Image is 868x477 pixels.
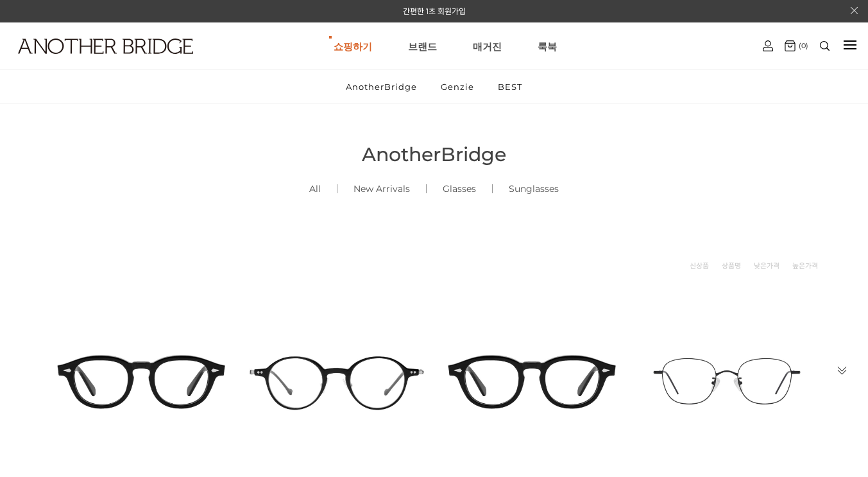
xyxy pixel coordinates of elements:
a: 신상품 [690,259,709,272]
a: 간편한 1초 회원가입 [403,6,466,16]
a: AnotherBridge [335,70,428,103]
img: 모두의 안경 - 다양한 크기에 맞춘 다용도 디자인 이미지 [634,288,820,474]
span: (0) [796,41,808,50]
img: 카로 - 감각적인 디자인의 패션 아이템 이미지 [243,288,429,474]
img: cart [785,40,796,51]
a: Genzie [430,70,485,103]
a: BEST [487,70,533,103]
a: 높은가격 [792,259,818,272]
a: 매거진 [473,23,502,69]
a: 쇼핑하기 [334,23,372,69]
a: New Arrivals [337,167,426,211]
a: 브랜드 [408,23,437,69]
a: 상품명 [722,259,741,272]
img: 토카 아세테이트 안경 - 다양한 스타일에 맞는 뿔테 안경 이미지 [439,288,625,474]
img: cart [763,40,773,51]
a: logo [6,39,137,85]
a: Sunglasses [493,167,575,211]
img: logo [18,39,193,54]
img: 토카 아세테이트 뿔테 안경 이미지 [48,288,234,474]
img: search [820,41,830,51]
span: AnotherBridge [362,143,506,166]
a: 낮은가격 [754,259,779,272]
a: All [293,167,337,211]
a: Glasses [427,167,492,211]
a: 룩북 [538,23,557,69]
a: (0) [785,40,808,51]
